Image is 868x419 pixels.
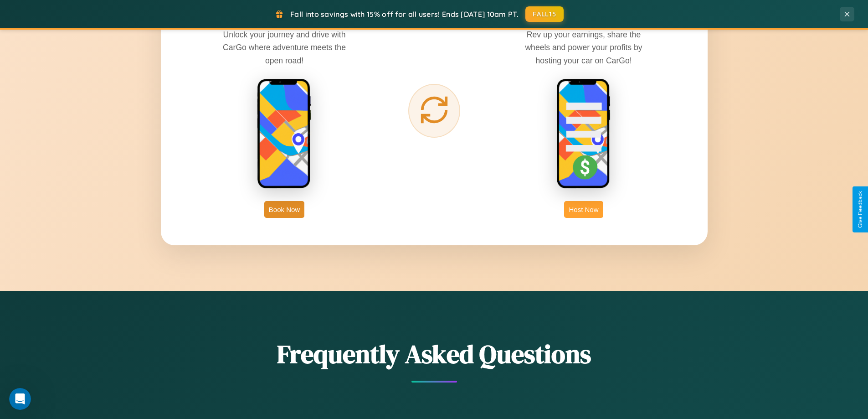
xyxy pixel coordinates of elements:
img: host phone [556,78,611,190]
iframe: Intercom live chat [9,388,31,410]
button: Host Now [564,201,603,218]
button: Book Now [264,201,304,218]
button: FALL15 [525,6,564,22]
h2: Frequently Asked Questions [161,336,708,372]
p: Rev up your earnings, share the wheels and power your profits by hosting your car on CarGo! [515,28,652,67]
div: Give Feedback [857,191,863,228]
img: rent phone [257,78,312,190]
span: Fall into savings with 15% off for all users! Ends [DATE] 10am PT. [290,10,519,19]
p: Unlock your journey and drive with CarGo where adventure meets the open road! [216,28,353,67]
